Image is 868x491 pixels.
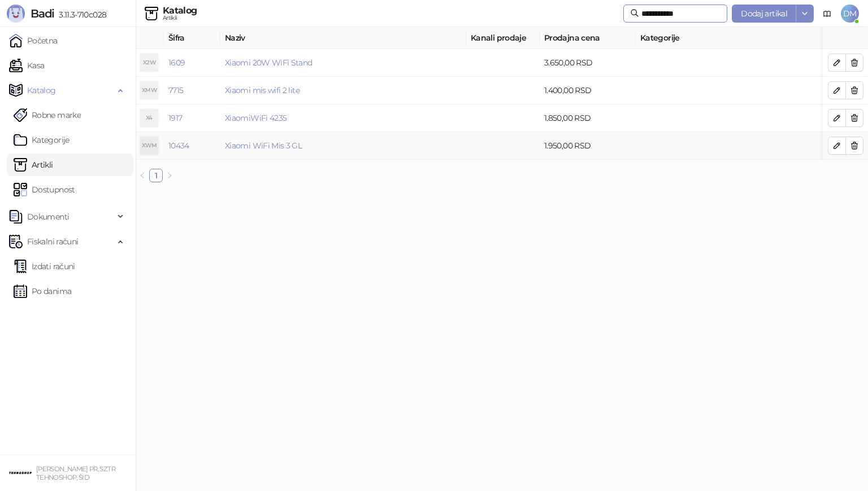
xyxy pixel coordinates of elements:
a: 1917 [168,113,182,123]
a: 1 [150,169,162,182]
button: left [136,169,149,182]
span: DM [841,5,859,23]
a: Xiaomi WiFi Mis 3 GL [225,141,302,151]
div: XMW [140,81,158,99]
a: Dokumentacija [818,5,836,23]
span: right [166,172,173,179]
img: 64x64-companyLogo-68805acf-9e22-4a20-bcb3-9756868d3d19.jpeg [9,462,32,484]
div: XWM [140,137,158,155]
a: Po danima [14,280,71,303]
a: XiaomiWiFi 4235 [225,113,287,123]
span: Dodaj artikal [741,8,787,19]
td: 1.850,00 RSD [540,104,636,132]
span: Katalog [27,79,56,102]
th: Šifra [164,27,220,49]
a: Xiaomi mis wifi 2 lite [225,85,300,95]
a: Izdati računi [14,255,75,278]
span: Dokumenti [27,205,69,228]
span: Fiskalni računi [27,230,78,253]
th: Prodajna cena [540,27,636,49]
span: Badi [31,7,54,20]
span: Kategorije [640,32,866,44]
td: Xiaomi mis wifi 2 lite [220,77,466,104]
td: XiaomiWiFi 4235 [220,104,466,132]
img: Artikli [145,7,158,20]
li: Prethodna strana [136,169,149,182]
td: Xiaomi 20W WiFi Stand [220,49,466,77]
a: Kasa [9,54,44,77]
div: X2W [140,54,158,72]
img: Logo [7,5,25,23]
div: Katalog [163,6,197,15]
div: Artikli [163,15,197,21]
a: 10434 [168,141,189,151]
span: left [139,172,146,179]
td: 1.400,00 RSD [540,77,636,104]
th: Naziv [220,27,466,49]
a: 1609 [168,58,185,68]
li: Sledeća strana [163,169,176,182]
a: Dostupnost [14,178,75,201]
td: Xiaomi WiFi Mis 3 GL [220,132,466,160]
th: Kanali prodaje [466,27,540,49]
div: X4 [140,109,158,127]
a: 7715 [168,85,183,95]
td: 3.650,00 RSD [540,49,636,77]
span: 3.11.3-710c028 [54,10,106,20]
td: 1.950,00 RSD [540,132,636,160]
small: [PERSON_NAME] PR, SZTR TEHNOSHOP, ŠID [36,465,115,481]
a: Kategorije [14,129,70,151]
a: Robne marke [14,104,81,126]
a: Xiaomi 20W WiFi Stand [225,58,313,68]
a: ArtikliArtikli [14,154,53,176]
button: right [163,169,176,182]
button: Dodaj artikal [732,5,796,23]
a: Početna [9,29,58,52]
